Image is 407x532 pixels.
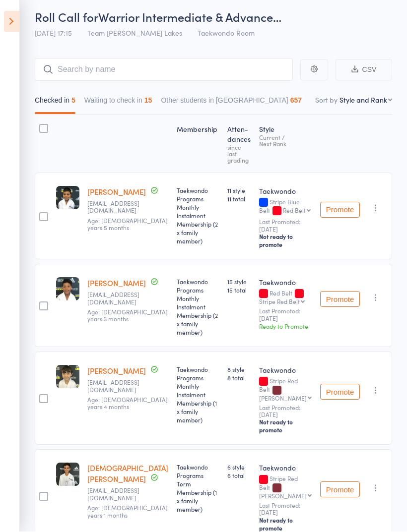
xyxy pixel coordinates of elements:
[198,28,255,38] span: Taekwondo Room
[227,472,251,480] span: 6 total
[35,9,98,25] span: Roll Call for
[227,195,251,203] span: 11 total
[87,487,152,502] small: Jackbiondo1979@gmail.com
[84,92,152,115] button: Waiting to check in15
[87,463,168,484] a: [DEMOGRAPHIC_DATA][PERSON_NAME]
[227,278,251,286] span: 15 style
[259,298,300,305] div: Stripe Red Belt
[283,207,306,214] div: Red Belt
[87,187,146,197] a: [PERSON_NAME]
[177,463,219,514] div: Taekwondo Programs Term Membership (1 x family member)
[259,405,312,419] small: Last Promoted: [DATE]
[259,502,312,517] small: Last Promoted: [DATE]
[227,186,251,195] span: 11 style
[259,475,312,499] div: Stripe Red Belt
[87,217,168,232] span: Age: [DEMOGRAPHIC_DATA] years 5 months
[336,59,392,81] button: CSV
[56,365,79,389] img: image1647410916.png
[87,379,152,394] small: amcbain83@gmail.com
[320,384,360,400] button: Promote
[255,119,316,169] div: Style
[259,418,312,434] div: Not ready to promote
[315,95,338,105] label: Sort by
[56,278,79,301] img: image1676010065.png
[227,374,251,382] span: 8 total
[35,59,293,81] input: Search by name
[259,493,307,499] div: [PERSON_NAME]
[56,186,79,210] img: image1677217080.png
[56,463,79,486] img: image1646112849.png
[98,9,281,25] span: Warrior Intermediate & Advance…
[227,144,251,164] div: since last grading
[259,378,312,401] div: Stripe Red Belt
[290,97,302,105] div: 657
[259,134,312,147] div: Current / Next Rank
[259,233,312,249] div: Not ready to promote
[71,97,75,105] div: 5
[177,365,219,424] div: Taekwondo Programs Monthly Instalment Membership (1 x family member)
[87,504,168,519] span: Age: [DEMOGRAPHIC_DATA] years 1 months
[173,119,223,169] div: Membership
[87,396,168,411] span: Age: [DEMOGRAPHIC_DATA] years 4 months
[259,308,312,322] small: Last Promoted: [DATE]
[87,366,146,376] a: [PERSON_NAME]
[35,28,72,38] span: [DATE] 17:15
[35,92,75,115] button: Checked in5
[223,119,255,169] div: Atten­dances
[339,95,387,105] div: Style and Rank
[87,200,152,215] small: Alisonsusanvincent@gmail.com
[259,219,312,233] small: Last Promoted: [DATE]
[259,186,312,196] div: Taekwondo
[320,482,360,498] button: Promote
[259,290,312,305] div: Red Belt
[144,97,152,105] div: 15
[87,28,182,38] span: Team [PERSON_NAME] Lakes
[259,278,312,288] div: Taekwondo
[320,202,360,218] button: Promote
[259,322,312,331] div: Ready to Promote
[259,395,307,402] div: [PERSON_NAME]
[161,92,302,115] button: Other students in [GEOGRAPHIC_DATA]657
[320,292,360,307] button: Promote
[87,292,152,306] small: Alisonsusanvincent@gmail.com
[177,278,219,337] div: Taekwondo Programs Monthly Instalment Membership (2 x family member)
[259,199,312,216] div: Stripe Blue Belt
[227,286,251,295] span: 15 total
[227,365,251,374] span: 8 style
[227,463,251,472] span: 6 style
[87,308,168,323] span: Age: [DEMOGRAPHIC_DATA] years 3 months
[259,463,312,473] div: Taekwondo
[87,278,146,289] a: [PERSON_NAME]
[177,186,219,245] div: Taekwondo Programs Monthly Instalment Membership (2 x family member)
[259,365,312,375] div: Taekwondo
